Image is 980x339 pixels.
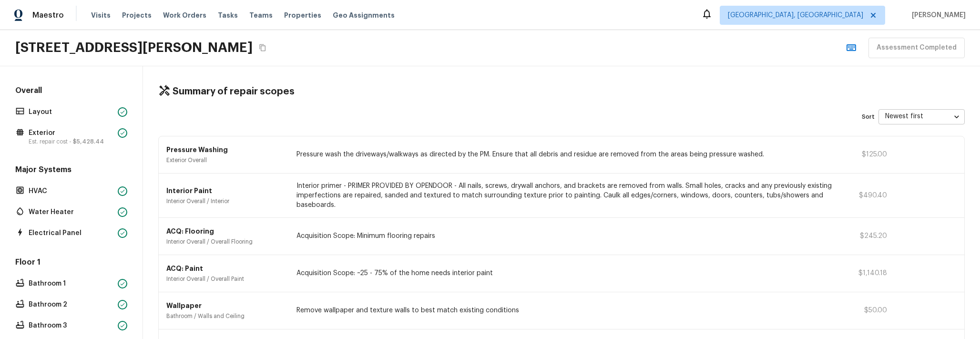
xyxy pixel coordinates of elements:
p: Interior Overall / Overall Flooring [166,238,285,246]
p: Sort [862,113,875,121]
p: Bathroom 1 [29,279,114,288]
h5: Overall [13,85,129,98]
p: ACQ: Flooring [166,226,285,236]
p: Acquisition Scope: ~25 - 75% of the home needs interior paint [296,268,833,278]
p: Wallpaper [166,301,285,310]
p: $245.20 [844,231,887,241]
p: $490.40 [844,191,887,200]
p: Bathroom 3 [29,321,114,330]
span: Properties [284,10,321,20]
p: Interior Overall / Overall Paint [166,275,285,283]
p: $125.00 [844,150,887,159]
span: $5,428.44 [73,139,104,144]
span: Visits [91,10,111,20]
p: Bathroom / Walls and Ceiling [166,312,285,320]
span: Maestro [32,10,64,20]
p: Interior Paint [166,186,285,195]
span: Teams [249,10,273,20]
p: HVAC [29,186,114,196]
p: Interior Overall / Interior [166,197,285,205]
p: Pressure Washing [166,145,285,154]
span: Geo Assignments [333,10,395,20]
p: Exterior [29,128,114,138]
h4: Summary of repair scopes [173,85,295,98]
p: Layout [29,107,114,117]
button: Copy Address [256,41,269,54]
p: $1,140.18 [844,268,887,278]
p: Acquisition Scope: Minimum flooring repairs [296,231,833,241]
span: [PERSON_NAME] [908,10,966,20]
p: Pressure wash the driveways/walkways as directed by the PM. Ensure that all debris and residue ar... [296,150,833,159]
div: Newest first [878,104,965,129]
p: $50.00 [844,306,887,315]
span: Work Orders [163,10,206,20]
span: Tasks [218,12,238,19]
h5: Major Systems [13,164,129,177]
span: [GEOGRAPHIC_DATA], [GEOGRAPHIC_DATA] [728,10,863,20]
h5: Floor 1 [13,257,129,269]
h2: [STREET_ADDRESS][PERSON_NAME] [15,39,253,56]
p: Bathroom 2 [29,300,114,309]
p: ACQ: Paint [166,264,285,273]
p: Water Heater [29,207,114,217]
p: Est. repair cost - [29,138,114,145]
p: Interior primer - PRIMER PROVIDED BY OPENDOOR - All nails, screws, drywall anchors, and brackets ... [296,181,833,210]
p: Exterior Overall [166,156,285,164]
p: Electrical Panel [29,228,114,238]
span: Projects [122,10,152,20]
p: Remove wallpaper and texture walls to best match existing conditions [296,306,833,315]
